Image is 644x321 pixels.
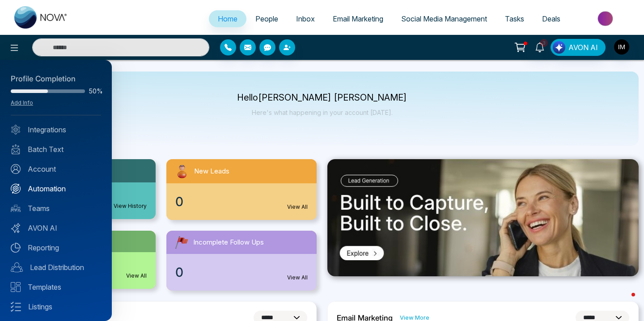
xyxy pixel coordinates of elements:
a: Listings [11,301,101,312]
a: Lead Distribution [11,262,101,273]
a: Automation [11,183,101,194]
div: Profile Completion [11,73,101,85]
img: Lead-dist.svg [11,262,23,272]
a: Reporting [11,242,101,253]
img: Reporting.svg [11,243,21,253]
img: Automation.svg [11,184,21,194]
a: Account [11,164,101,174]
img: Templates.svg [11,282,21,292]
img: Avon-AI.svg [11,223,21,233]
a: Add Info [11,99,33,106]
a: AVON AI [11,223,101,233]
a: Templates [11,282,101,292]
img: team.svg [11,203,21,213]
img: Integrated.svg [11,125,21,135]
span: 50% [89,88,101,94]
a: Integrations [11,124,101,135]
a: Batch Text [11,144,101,155]
a: Teams [11,203,101,214]
img: batch_text_white.png [11,144,21,154]
img: Account.svg [11,164,21,174]
iframe: Intercom live chat [614,291,635,312]
img: Listings.svg [11,302,21,312]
